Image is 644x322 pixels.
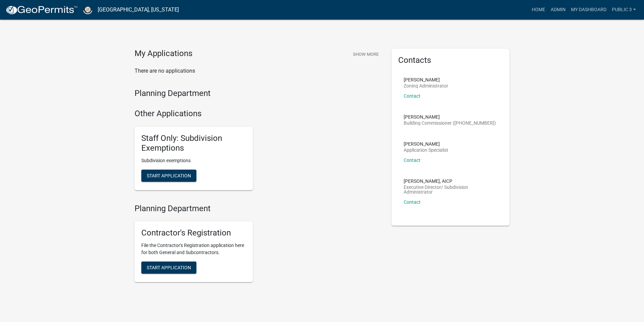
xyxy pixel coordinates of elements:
h4: Planning Department [135,89,381,98]
span: Start Application [147,265,191,270]
p: Subdivision exemptions [141,157,246,164]
a: public 3 [609,3,639,16]
img: Cass County, Indiana [83,5,92,14]
button: Show More [350,49,381,60]
button: Start Application [141,170,196,182]
h4: Other Applications [135,109,381,119]
button: Start Application [141,262,196,274]
p: [PERSON_NAME], AICP [404,179,498,183]
p: [PERSON_NAME] [404,115,496,119]
a: My Dashboard [568,3,609,16]
p: Application Specialist [404,148,448,152]
p: Building Commissioner ([PHONE_NUMBER]) [404,121,496,125]
h5: Contacts [398,55,503,65]
span: Start Application [147,173,191,178]
p: [PERSON_NAME] [404,142,448,146]
h4: Planning Department [135,204,381,214]
p: [PERSON_NAME] [404,77,448,82]
a: Home [529,3,548,16]
a: [GEOGRAPHIC_DATA], [US_STATE] [98,4,179,16]
a: Contact [404,93,421,99]
p: There are no applications [135,67,381,75]
h5: Contractor's Registration [141,228,246,238]
a: Contact [404,199,421,205]
h4: My Applications [135,49,192,59]
a: Contact [404,157,421,163]
p: Executive Director/ Subdivision Administrator [404,185,498,194]
p: Zoning Administrator [404,83,448,88]
wm-workflow-list-section: Other Applications [135,109,381,195]
a: Admin [548,3,568,16]
h5: Staff Only: Subdivision Exemptions [141,133,246,153]
p: File the Contractor's Registration application here for both General and Subcontractors. [141,242,246,256]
